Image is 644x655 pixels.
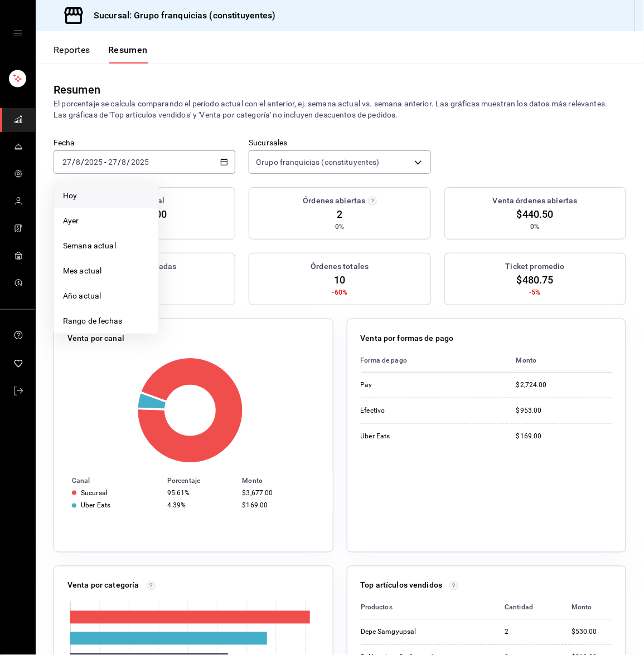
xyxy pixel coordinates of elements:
[54,45,90,63] button: Reportes
[361,628,450,637] div: Depe Samgyupsal
[517,207,554,222] span: $440.50
[63,315,149,327] span: Rango de fechas
[63,215,149,227] span: Ayer
[104,158,106,167] span: -
[303,195,365,207] h3: Órdenes abiertas
[361,333,454,344] p: Venta por formas de pago
[256,157,379,168] span: Grupo franquicias (constituyentes)
[84,158,103,167] input: ----
[361,580,443,592] p: Top artículos vendidos
[63,190,149,202] span: Hoy
[108,45,148,63] button: Resumen
[531,222,540,232] span: 0%
[507,349,612,373] th: Monto
[530,287,541,297] span: -5%
[242,489,314,497] div: $3,677.00
[81,158,84,167] span: /
[493,195,578,207] h3: Venta órdenes abiertas
[63,265,149,277] span: Mes actual
[361,349,507,373] th: Forma de pago
[496,596,563,620] th: Cantidad
[54,81,100,98] div: Resumen
[54,475,163,487] th: Canal
[54,45,148,63] div: navigation tabs
[361,380,450,390] div: Pay
[361,406,450,416] div: Efectivo
[517,272,554,287] span: $480.75
[85,9,276,22] h3: Sucursal: Grupo franquicias (constituyentes)
[238,475,332,487] th: Monto
[67,580,139,592] p: Venta por categoría
[516,432,612,441] div: $169.00
[108,158,118,167] input: --
[122,158,127,167] input: --
[335,222,344,232] span: 0%
[75,158,81,167] input: --
[167,501,233,509] div: 4.39%
[63,240,149,252] span: Semana actual
[163,475,238,487] th: Porcentaje
[516,380,612,390] div: $2,724.00
[118,158,121,167] span: /
[72,158,75,167] span: /
[505,628,554,637] div: 2
[361,596,496,620] th: Productos
[337,207,342,222] span: 2
[311,261,369,272] h3: Órdenes totales
[13,29,22,38] button: open drawer
[516,406,612,416] div: $953.00
[332,287,348,297] span: -60%
[62,158,72,167] input: --
[130,158,149,167] input: ----
[127,158,130,167] span: /
[167,489,233,497] div: 95.61%
[506,261,565,272] h3: Ticket promedio
[63,290,149,302] span: Año actual
[572,628,612,637] div: $530.00
[54,98,626,120] p: El porcentaje se calcula comparando el período actual con el anterior, ej. semana actual vs. sema...
[242,501,314,509] div: $169.00
[563,596,612,620] th: Monto
[54,139,235,147] label: Fecha
[361,432,450,441] div: Uber Eats
[81,501,110,509] div: Uber Eats
[81,489,108,497] div: Sucursal
[67,333,124,344] p: Venta por canal
[249,139,430,147] label: Sucursales
[334,272,345,287] span: 10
